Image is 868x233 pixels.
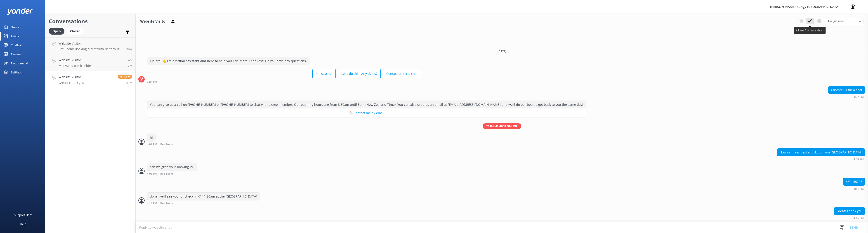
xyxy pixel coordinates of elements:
[7,8,33,15] img: yonder-white-logo.png
[59,75,84,80] h4: Website Visitor
[126,47,132,51] span: Sep 21 2025 04:46pm (UTC +12:00) Pacific/Auckland
[843,187,865,190] div: Sep 21 2025 04:11pm (UTC +12:00) Pacific/Auckland
[49,28,64,35] div: Open
[483,123,521,129] span: Team member online
[49,28,67,33] a: Open
[147,202,157,205] strong: 4:13 PM
[827,19,845,24] span: Assign user
[147,101,586,108] div: You can give us a call on [PHONE_NUMBER] or [PHONE_NUMBER] to chat with a crew member. Our openin...
[147,172,157,175] strong: 4:08 PM
[147,134,156,141] div: hi
[59,64,92,68] p: Me: 75+ is our freebies
[59,81,84,85] p: Great! Thank you
[834,216,865,219] div: Sep 21 2025 04:15pm (UTC +12:00) Pacific/Auckland
[67,28,86,33] a: Closed
[49,17,132,26] h2: Conversations
[495,49,509,53] span: [DATE]
[147,163,197,171] div: can we grab your booking id?
[147,57,310,65] div: Kia ora! 🤙 I'm a virtual assistant and here to help you Live More, Fear Less! Do you have any que...
[11,68,22,77] div: Settings
[160,202,173,205] span: Res Team
[854,217,864,219] strong: 4:15 PM
[147,172,197,175] div: Sep 21 2025 04:08pm (UTC +12:00) Pacific/Auckland
[126,81,132,85] span: Sep 21 2025 04:15pm (UTC +12:00) Pacific/Auckland
[147,81,157,84] strong: 4:06 PM
[14,210,32,219] div: Support Docs
[312,69,336,78] button: I'm scared!
[828,86,865,94] div: Contact us for a chat
[147,80,421,84] div: Sep 21 2025 04:06pm (UTC +12:00) Pacific/Auckland
[147,143,188,146] div: Sep 21 2025 04:07pm (UTC +12:00) Pacific/Auckland
[59,47,123,51] p: Bot: Boom! Booking direct with us through our website always scores you the best prices. Dive int...
[160,143,173,146] span: Res Team
[825,18,863,25] div: Assign User
[20,219,26,228] div: Help
[338,69,381,78] button: Let's do this! Any deals?
[147,202,260,205] div: Sep 21 2025 04:13pm (UTC +12:00) Pacific/Auckland
[147,143,157,146] strong: 4:07 PM
[383,69,421,78] button: Contact us for a chat
[11,32,19,41] div: Inbox
[11,23,19,32] div: Home
[854,158,864,161] strong: 4:08 PM
[777,158,865,161] div: Sep 21 2025 04:08pm (UTC +12:00) Pacific/Auckland
[128,64,132,68] span: Sep 21 2025 04:39pm (UTC +12:00) Pacific/Auckland
[11,59,28,68] div: Recommend
[59,58,92,63] h4: Website Visitor
[118,75,132,79] span: Reply
[11,50,22,59] div: Reviews
[777,148,865,156] div: How can I request a pick up from [GEOGRAPHIC_DATA]
[834,207,865,215] div: Great! Thank you
[45,54,135,71] a: Website VisitorMe:75+ is our freebies7m
[147,193,260,200] div: done! we'll see you for check-in @ 11:20am at the [GEOGRAPHIC_DATA]
[59,41,123,46] h4: Website Visitor
[147,108,586,118] button: 📩 Contact me by email
[854,96,864,98] strong: 4:07 PM
[160,172,173,175] span: Res Team
[45,37,135,54] a: Website VisitorBot:Boom! Booking direct with us through our website always scores you the best pr...
[45,71,135,88] a: Website VisitorGreat! Thank youReply31m
[854,187,864,190] strong: 4:11 PM
[843,178,865,186] div: B#2455728
[67,28,84,35] div: Closed
[828,95,865,98] div: Sep 21 2025 04:07pm (UTC +12:00) Pacific/Auckland
[11,41,22,50] div: Chatbot
[140,19,167,24] h3: Website Visitor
